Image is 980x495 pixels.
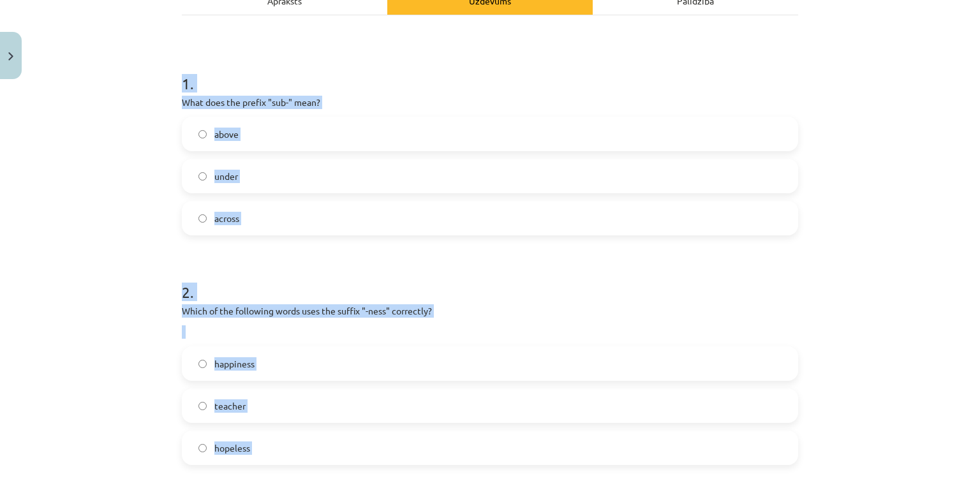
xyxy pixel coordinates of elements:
span: above [214,128,239,141]
input: teacher [198,402,207,410]
input: above [198,130,207,138]
h1: 2 . [182,261,798,300]
input: happiness [198,360,207,368]
input: under [198,172,207,181]
input: across [198,214,207,223]
input: hopeless [198,444,207,452]
p: Which of the following words uses the suffix "-ness" correctly? [182,304,798,318]
span: under [214,170,238,183]
span: happiness [214,357,255,371]
h1: 1 . [182,52,798,92]
span: across [214,212,239,225]
p: What does the prefix "sub-" mean? [182,96,798,109]
img: icon-close-lesson-0947bae3869378f0d4975bcd49f059093ad1ed9edebbc8119c70593378902aed.svg [8,52,13,61]
span: hopeless [214,441,250,455]
span: teacher [214,399,246,413]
